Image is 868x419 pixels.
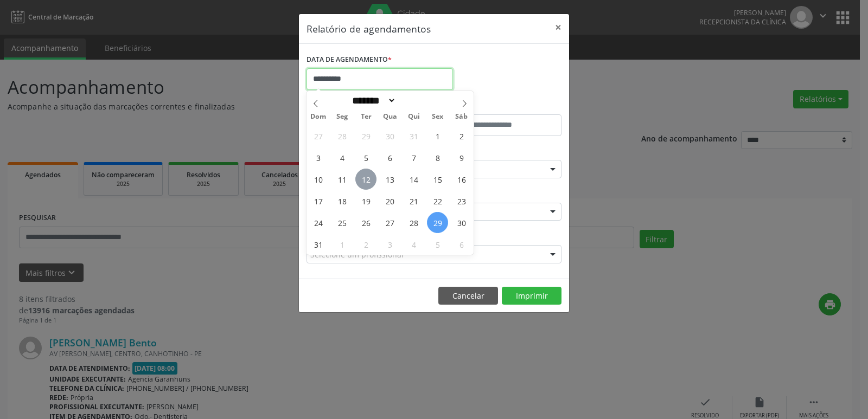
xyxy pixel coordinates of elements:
h5: Relatório de agendamentos [307,22,431,36]
span: Agosto 13, 2025 [379,169,400,190]
span: Agosto 23, 2025 [451,190,472,211]
span: Sex [426,113,450,120]
span: Agosto 19, 2025 [355,190,376,211]
span: Agosto 15, 2025 [427,169,448,190]
span: Agosto 10, 2025 [308,169,329,190]
span: Agosto 29, 2025 [427,212,448,233]
span: Setembro 4, 2025 [403,234,424,255]
span: Setembro 6, 2025 [451,234,472,255]
span: Agosto 1, 2025 [427,125,448,146]
span: Agosto 2, 2025 [451,125,472,146]
span: Qui [402,113,426,120]
button: Close [547,14,569,41]
span: Selecione um profissional [310,249,404,260]
span: Agosto 11, 2025 [331,169,353,190]
span: Agosto 3, 2025 [308,147,329,168]
span: Agosto 6, 2025 [379,147,400,168]
span: Agosto 25, 2025 [331,212,353,233]
span: Dom [307,113,330,120]
span: Agosto 24, 2025 [308,212,329,233]
span: Julho 31, 2025 [403,125,424,146]
span: Agosto 12, 2025 [355,169,376,190]
span: Qua [378,113,402,120]
span: Julho 30, 2025 [379,125,400,146]
span: Agosto 26, 2025 [355,212,376,233]
span: Setembro 3, 2025 [379,234,400,255]
span: Agosto 28, 2025 [403,212,424,233]
span: Sáb [450,113,474,120]
span: Setembro 5, 2025 [427,234,448,255]
span: Agosto 4, 2025 [331,147,353,168]
span: Agosto 30, 2025 [451,212,472,233]
label: DATA DE AGENDAMENTO [307,51,392,68]
span: Setembro 2, 2025 [355,234,376,255]
button: Imprimir [502,287,561,305]
select: Month [348,95,396,106]
span: Agosto 8, 2025 [427,147,448,168]
button: Cancelar [438,287,498,305]
input: Year [396,95,432,106]
span: Agosto 21, 2025 [403,190,424,211]
span: Agosto 5, 2025 [355,147,376,168]
span: Agosto 31, 2025 [308,234,329,255]
span: Seg [330,113,354,120]
span: Ter [354,113,378,120]
span: Agosto 14, 2025 [403,169,424,190]
span: Agosto 16, 2025 [451,169,472,190]
span: Agosto 18, 2025 [331,190,353,211]
span: Setembro 1, 2025 [331,234,353,255]
span: Julho 27, 2025 [308,125,329,146]
span: Agosto 22, 2025 [427,190,448,211]
span: Julho 28, 2025 [331,125,353,146]
span: Agosto 7, 2025 [403,147,424,168]
label: ATÉ [437,98,561,114]
span: Agosto 17, 2025 [308,190,329,211]
span: Agosto 20, 2025 [379,190,400,211]
span: Agosto 27, 2025 [379,212,400,233]
span: Agosto 9, 2025 [451,147,472,168]
span: Julho 29, 2025 [355,125,376,146]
